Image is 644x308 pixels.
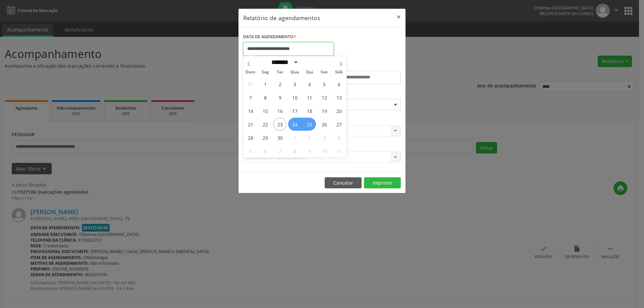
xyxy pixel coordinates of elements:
label: DATA DE AGENDAMENTO [243,32,296,42]
button: Imprimir [364,177,401,189]
span: Outubro 8, 2025 [288,144,301,158]
span: Setembro 3, 2025 [288,77,301,90]
span: Setembro 6, 2025 [332,77,345,90]
span: Outubro 10, 2025 [318,144,331,158]
span: Dom [243,70,258,74]
span: Setembro 30, 2025 [273,131,286,144]
span: Setembro 9, 2025 [273,91,286,104]
span: Outubro 5, 2025 [244,144,257,158]
span: Setembro 19, 2025 [318,104,331,117]
span: Ter [273,70,287,74]
span: Setembro 14, 2025 [244,104,257,117]
span: Setembro 27, 2025 [332,118,345,131]
span: Setembro 22, 2025 [259,118,272,131]
span: Outubro 9, 2025 [303,144,316,158]
span: Setembro 24, 2025 [288,118,301,131]
span: Setembro 18, 2025 [303,104,316,117]
button: Close [392,9,406,25]
span: Setembro 21, 2025 [244,118,257,131]
span: Setembro 25, 2025 [303,118,316,131]
span: Setembro 7, 2025 [244,91,257,104]
select: Month [269,59,299,66]
span: Setembro 28, 2025 [244,131,257,144]
span: Setembro 4, 2025 [303,77,316,90]
span: Setembro 2, 2025 [273,77,286,90]
span: Agosto 31, 2025 [244,77,257,90]
span: Outubro 6, 2025 [259,144,272,158]
span: Setembro 8, 2025 [259,91,272,104]
span: Setembro 12, 2025 [318,91,331,104]
span: Outubro 2, 2025 [303,131,316,144]
span: Setembro 15, 2025 [259,104,272,117]
span: Sex [317,70,332,74]
span: Outubro 3, 2025 [318,131,331,144]
span: Qua [287,70,302,74]
span: Sáb [332,70,346,74]
span: Setembro 11, 2025 [303,91,316,104]
input: Year [299,59,321,66]
span: Seg [258,70,273,74]
span: Setembro 23, 2025 [273,118,286,131]
span: Setembro 10, 2025 [288,91,301,104]
span: Setembro 20, 2025 [332,104,345,117]
span: Qui [302,70,317,74]
span: Setembro 5, 2025 [318,77,331,90]
span: Setembro 29, 2025 [259,131,272,144]
span: Setembro 16, 2025 [273,104,286,117]
span: Setembro 13, 2025 [332,91,345,104]
h5: Relatório de agendamentos [243,13,320,22]
span: Outubro 4, 2025 [332,131,345,144]
span: Setembro 26, 2025 [318,118,331,131]
span: Setembro 17, 2025 [288,104,301,117]
span: Outubro 7, 2025 [273,144,286,158]
button: Cancelar [325,177,362,189]
span: Outubro 1, 2025 [288,131,301,144]
label: ATÉ [324,60,401,71]
span: Setembro 1, 2025 [259,77,272,90]
span: Outubro 11, 2025 [332,144,345,158]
